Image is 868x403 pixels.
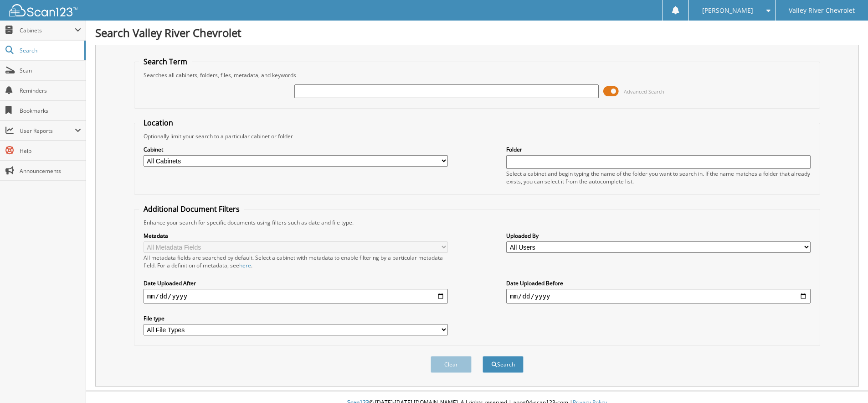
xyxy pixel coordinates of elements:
label: Date Uploaded Before [506,279,811,287]
span: Search [20,47,80,54]
span: Announcements [20,167,81,175]
span: [PERSON_NAME] [702,8,753,13]
button: Search [483,356,524,373]
span: Help [20,147,81,155]
img: scan123-logo-white.svg [9,4,77,16]
div: Optionally limit your search to a particular cabinet or folder [139,132,815,140]
span: User Reports [20,127,75,135]
div: All metadata fields are searched by default. Select a cabinet with metadata to enable filtering b... [144,254,448,269]
span: Scan [20,67,81,74]
div: Searches all cabinets, folders, files, metadata, and keywords [139,71,815,79]
label: Date Uploaded After [144,279,448,287]
iframe: Chat Widget [822,359,868,403]
legend: Search Term [139,57,192,67]
label: Cabinet [144,146,448,153]
label: Folder [506,146,811,153]
h1: Search Valley River Chevrolet [95,25,859,40]
input: end [506,289,811,304]
label: File type [144,314,448,322]
button: Clear [431,356,472,373]
label: Uploaded By [506,232,811,240]
span: Cabinets [20,26,75,34]
input: start [144,289,448,304]
span: Reminders [20,87,81,94]
label: Metadata [144,232,448,240]
div: Enhance your search for specific documents using filters such as date and file type. [139,219,815,226]
span: Valley River Chevrolet [789,8,855,13]
div: Select a cabinet and begin typing the name of the folder you want to search in. If the name match... [506,170,811,185]
legend: Location [139,118,178,128]
span: Advanced Search [624,88,664,95]
a: here [239,262,251,269]
legend: Additional Document Filters [139,204,244,214]
span: Bookmarks [20,107,81,115]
